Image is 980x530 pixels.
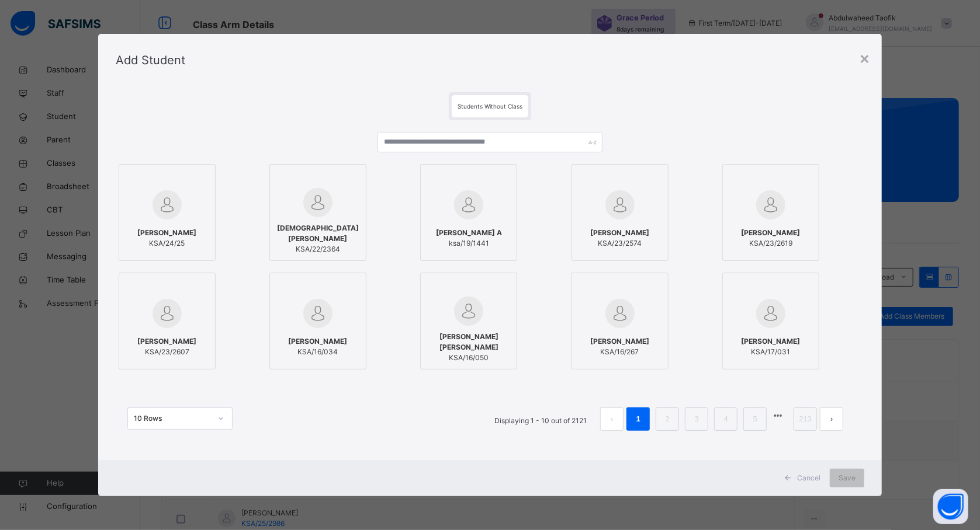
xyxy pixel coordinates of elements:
[289,336,348,347] span: [PERSON_NAME]
[303,188,333,217] img: default.svg
[427,332,511,353] span: [PERSON_NAME] [PERSON_NAME]
[486,407,595,431] li: Displaying 1 - 10 out of 2121
[454,297,483,326] img: default.svg
[795,412,815,427] a: 213
[454,190,483,219] img: default.svg
[741,228,800,238] span: [PERSON_NAME]
[859,46,870,70] div: ×
[714,407,737,431] li: 4
[721,412,732,427] a: 4
[770,407,786,424] li: 向后 5 页
[153,299,182,328] img: default.svg
[820,407,843,431] button: next page
[605,299,635,328] img: default.svg
[436,228,502,238] span: [PERSON_NAME] A
[691,412,702,427] a: 3
[685,407,708,431] li: 3
[590,228,649,238] span: [PERSON_NAME]
[743,407,767,431] li: 5
[276,244,360,254] span: KSA/22/2364
[741,336,800,347] span: [PERSON_NAME]
[303,299,333,328] img: default.svg
[600,407,624,431] li: 上一页
[633,412,644,427] a: 1
[741,347,800,357] span: KSA/17/031
[750,412,761,427] a: 5
[134,413,211,424] div: 10 Rows
[933,489,968,524] button: Open asap
[590,336,649,347] span: [PERSON_NAME]
[137,228,196,238] span: [PERSON_NAME]
[794,407,817,431] li: 213
[436,238,502,249] span: ksa/19/1441
[137,336,196,347] span: [PERSON_NAME]
[590,238,649,249] span: KSA/23/2574
[600,407,624,431] button: prev page
[839,473,856,483] span: Save
[137,347,196,357] span: KSA/23/2607
[626,407,650,431] li: 1
[276,223,360,244] span: [DEMOGRAPHIC_DATA][PERSON_NAME]
[458,103,522,110] span: Students Without Class
[153,190,182,219] img: default.svg
[605,190,635,219] img: default.svg
[797,473,820,483] span: Cancel
[137,238,196,249] span: KSA/24/25
[289,347,348,357] span: KSA/16/034
[741,238,800,249] span: KSA/23/2619
[662,412,673,427] a: 2
[756,299,785,328] img: default.svg
[820,407,843,431] li: 下一页
[590,347,649,357] span: KSA/16/267
[756,190,785,219] img: default.svg
[116,53,185,67] span: Add Student
[656,407,679,431] li: 2
[427,353,511,363] span: KSA/16/050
